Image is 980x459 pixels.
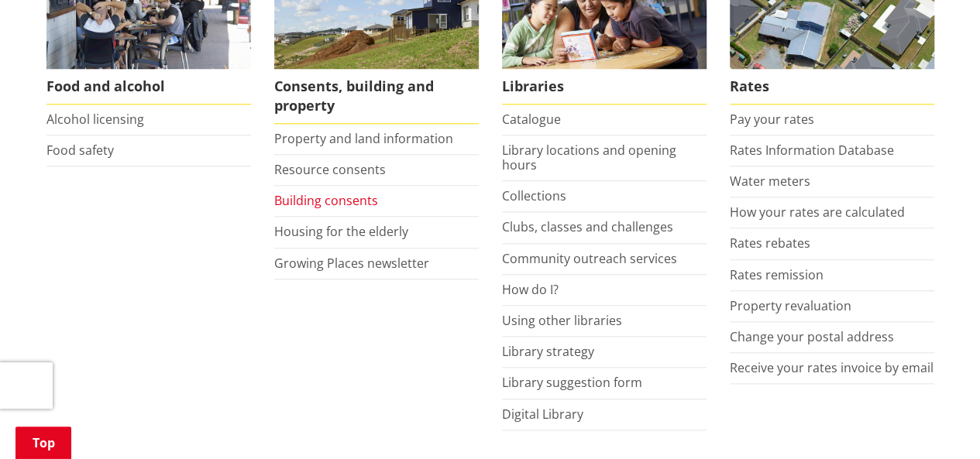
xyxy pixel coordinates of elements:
[15,426,71,459] a: Top
[730,204,905,221] a: How your rates are calculated
[909,394,965,450] iframe: Messenger Launcher
[46,69,251,104] span: Food and alcohol
[274,223,408,240] a: Housing for the elderly
[274,69,479,124] span: Consents, building and property
[502,69,707,104] span: Libraries
[730,173,810,190] a: Water meters
[502,343,594,360] a: Library strategy
[46,142,114,159] a: Food safety
[502,281,559,298] a: How do I?
[502,250,677,267] a: Community outreach services
[46,111,144,128] a: Alcohol licensing
[274,161,386,178] a: Resource consents
[730,235,810,252] a: Rates rebates
[274,192,378,209] a: Building consents
[502,111,561,128] a: Catalogue
[502,142,676,173] a: Library locations and opening hours
[730,359,934,376] a: Receive your rates invoice by email
[730,111,814,128] a: Pay your rates
[502,374,642,391] a: Library suggestion form
[502,406,583,423] a: Digital Library
[274,255,429,272] a: Growing Places newsletter
[502,187,566,204] a: Collections
[730,142,894,159] a: Rates Information Database
[730,69,934,104] span: Rates
[274,130,453,147] a: Property and land information
[730,266,824,283] a: Rates remission
[730,297,851,314] a: Property revaluation
[502,218,673,235] a: Clubs, classes and challenges
[502,312,622,329] a: Using other libraries
[730,328,894,345] a: Change your postal address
